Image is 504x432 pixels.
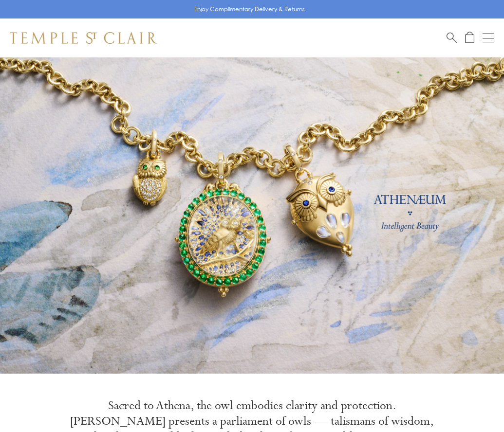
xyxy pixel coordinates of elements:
button: Open navigation [483,32,494,44]
a: Open Shopping Bag [465,32,474,44]
a: Search [447,32,457,44]
img: Temple St. Clair [10,32,157,44]
p: Enjoy Complimentary Delivery & Returns [194,4,305,14]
